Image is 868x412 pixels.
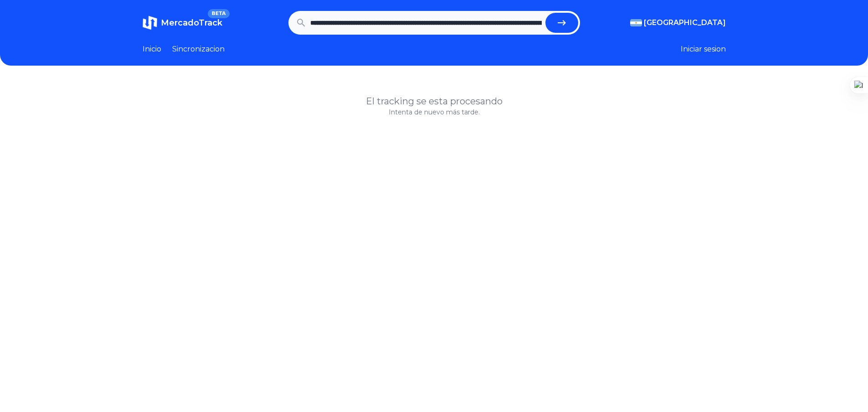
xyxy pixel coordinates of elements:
[681,44,726,55] button: Iniciar sesion
[143,108,726,117] p: Intenta de nuevo más tarde.
[143,44,161,55] a: Inicio
[208,9,229,18] span: BETA
[630,19,642,26] img: Argentina
[172,44,225,55] a: Sincronizacion
[161,18,222,28] span: MercadoTrack
[630,17,726,28] button: [GEOGRAPHIC_DATA]
[143,15,157,30] img: MercadoTrack
[143,15,222,30] a: MercadoTrackBETA
[644,17,726,28] span: [GEOGRAPHIC_DATA]
[143,95,726,108] h1: El tracking se esta procesando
